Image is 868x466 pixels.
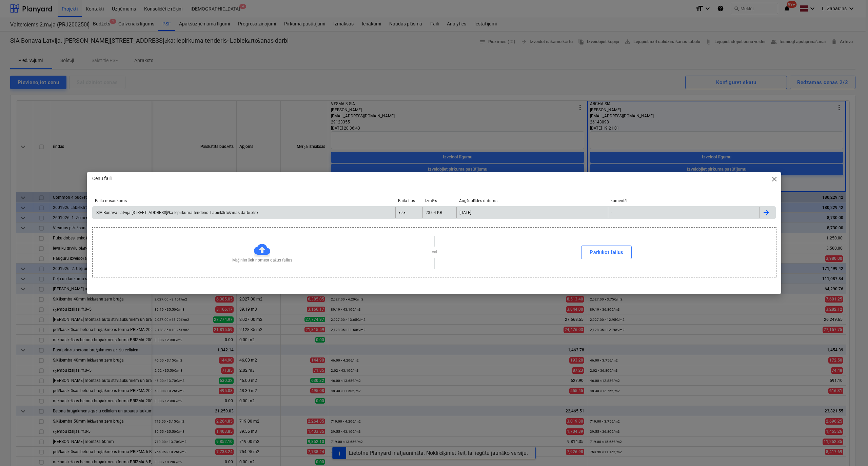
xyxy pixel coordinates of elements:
p: Mēģiniet šeit nomest dažus failus [232,257,292,263]
div: Pārlūkot failus [590,248,623,257]
p: Cenu faili [92,175,112,182]
div: Faila nosaukums [95,198,393,203]
div: Augšuplādes datums [459,198,605,203]
button: Pārlūkot failus [581,246,632,259]
div: Izmērs [425,198,454,203]
div: - [611,210,612,215]
div: komentēt [611,198,757,203]
div: Faila tips [398,198,420,203]
div: Mēģiniet šeit nomest dažus failusvaiPārlūkot failus [92,227,776,277]
span: close [770,175,778,183]
div: SIA Bonava Latvija [STREET_ADDRESS]ēka Iepirkuma tenderis- Labiekārtošanas darbi.xlsx [95,210,258,215]
div: [DATE] [459,210,471,215]
iframe: Chat Widget [834,433,868,466]
div: 23.04 KB [426,210,442,215]
div: xlsx [398,210,406,215]
p: vai [432,249,437,255]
